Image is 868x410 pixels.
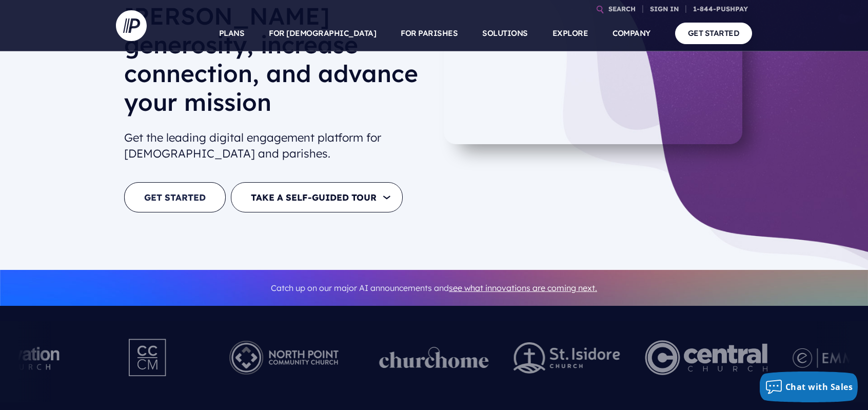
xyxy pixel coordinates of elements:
[213,329,354,386] img: Pushpay_Logo__NorthPoint
[785,381,853,393] span: Chat with Sales
[645,329,767,386] img: Central Church Henderson NV
[675,23,753,44] a: GET STARTED
[379,347,489,368] img: pp_logos_1
[449,283,597,293] a: see what innovations are coming next.
[613,15,650,51] a: COMPANY
[760,372,858,402] button: Chat with Sales
[124,277,744,300] p: Catch up on our major AI announcements and
[514,342,620,374] img: pp_logos_2
[482,15,528,51] a: SOLUTIONS
[219,15,245,51] a: PLANS
[231,182,403,212] button: TAKE A SELF-GUIDED TOUR
[401,15,458,51] a: FOR PARISHES
[124,2,426,125] h1: [PERSON_NAME] generosity, increase connection, and advance your mission
[553,15,588,51] a: EXPLORE
[269,15,376,51] a: FOR [DEMOGRAPHIC_DATA]
[108,329,189,386] img: Pushpay_Logo__CCM
[124,182,226,212] a: GET STARTED
[124,126,426,166] h2: Get the leading digital engagement platform for [DEMOGRAPHIC_DATA] and parishes.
